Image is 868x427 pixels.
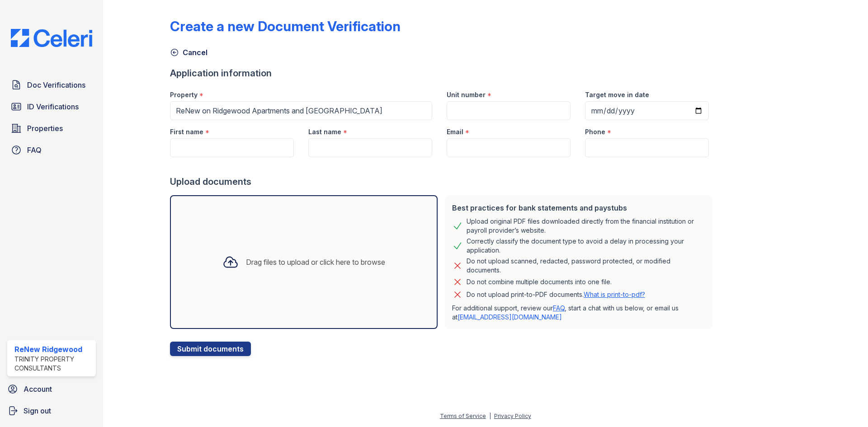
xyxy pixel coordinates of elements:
a: Doc Verifications [7,76,96,94]
label: Last name [308,127,341,136]
label: First name [170,127,203,136]
div: Correctly classify the document type to avoid a delay in processing your application. [467,237,705,255]
a: ID Verifications [7,98,96,116]
div: Upload documents [170,175,716,188]
a: Terms of Service [440,413,486,419]
div: Upload original PDF files downloaded directly from the financial institution or payroll provider’... [467,217,705,235]
div: Drag files to upload or click here to browse [246,257,385,267]
p: For additional support, review our , start a chat with us below, or email us at [452,304,705,322]
span: ID Verifications [27,101,79,112]
span: Doc Verifications [27,80,85,90]
span: Properties [27,123,63,134]
a: Account [4,380,99,398]
label: Email [447,127,463,136]
span: Account [24,384,52,394]
a: Cancel [170,47,208,58]
button: Submit documents [170,342,251,356]
p: Do not upload print-to-PDF documents. [467,290,645,299]
span: FAQ [27,145,42,155]
div: Create a new Document Verification [170,18,401,34]
div: Do not combine multiple documents into one file. [467,277,612,287]
label: Phone [585,127,605,136]
label: Target move in date [585,90,649,99]
div: Best practices for bank statements and paystubs [452,202,705,213]
label: Property [170,90,198,99]
a: FAQ [553,304,565,312]
a: Sign out [4,402,99,420]
a: [EMAIL_ADDRESS][DOMAIN_NAME] [458,313,562,321]
a: Properties [7,119,96,137]
div: Trinity Property Consultants [14,355,92,373]
div: ReNew Ridgewood [14,344,92,355]
a: Privacy Policy [494,413,531,419]
div: | [489,413,491,419]
a: FAQ [7,141,96,159]
div: Application information [170,67,716,80]
label: Unit number [447,90,486,99]
div: Do not upload scanned, redacted, password protected, or modified documents. [467,257,705,275]
img: CE_Logo_Blue-a8612792a0a2168367f1c8372b55b34899dd931a85d93a1a3d3e32e68fde9ad4.png [4,29,99,47]
span: Sign out [24,405,51,416]
a: What is print-to-pdf? [584,291,645,298]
